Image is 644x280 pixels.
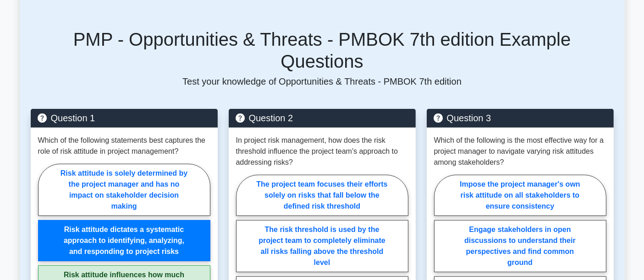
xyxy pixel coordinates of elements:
[236,113,408,124] h5: Question 2
[434,135,606,168] p: Which of the following is the most effective way for a project manager to navigate varying risk a...
[434,175,606,216] label: Impose the project manager's own risk attitude on all stakeholders to ensure consistency
[31,76,614,87] p: Test your knowledge of Opportunities & Threats - PMBOK 7th edition
[38,164,210,216] label: Risk attitude is solely determined by the project manager and has no impact on stakeholder decisi...
[236,220,408,272] label: The risk threshold is used by the project team to completely eliminate all risks falling above th...
[236,135,408,168] p: In project risk management, how does the risk threshold influence the project team's approach to ...
[434,220,606,272] label: Engage stakeholders in open discussions to understand their perspectives and find common ground
[31,28,614,72] h5: PMP - Opportunities & Threats - PMBOK 7th edition Example Questions
[434,113,606,124] h5: Question 3
[38,135,210,157] p: Which of the following statements best captures the role of risk attitude in project management?
[236,175,408,216] label: The project team focuses their efforts solely on risks that fall below the defined risk threshold
[38,113,210,124] h5: Question 1
[38,220,210,261] label: Risk attitude dictates a systematic approach to identifying, analyzing, and responding to project...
